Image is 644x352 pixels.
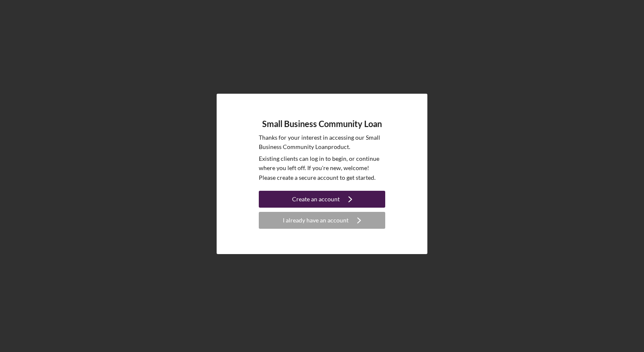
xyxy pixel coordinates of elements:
[259,133,385,152] p: Thanks for your interest in accessing our Small Business Community Loan product.
[259,212,385,229] button: I already have an account
[292,191,340,208] div: Create an account
[259,191,385,210] a: Create an account
[259,191,385,208] button: Create an account
[262,119,382,129] h4: Small Business Community Loan
[259,154,385,182] p: Existing clients can log in to begin, or continue where you left off. If you're new, welcome! Ple...
[283,212,349,229] div: I already have an account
